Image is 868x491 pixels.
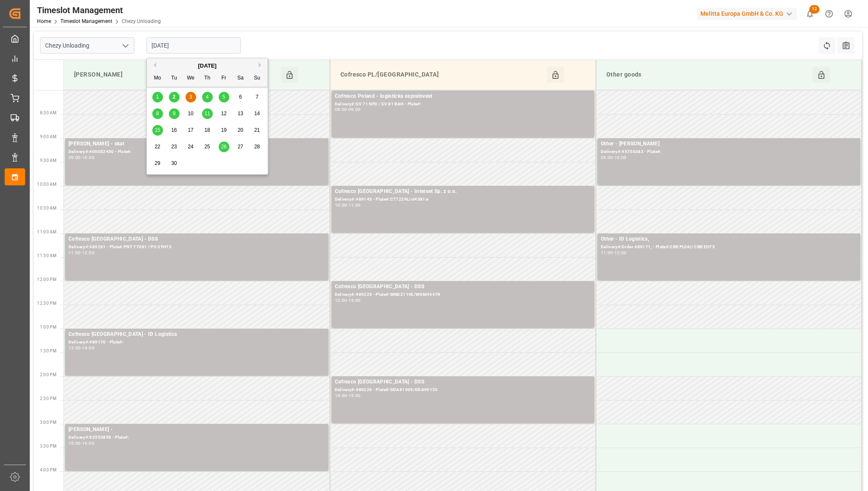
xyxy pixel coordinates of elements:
[335,101,591,108] div: Delivery#:SV 71 NFD / SV 81 BAH - Plate#:
[252,73,263,84] div: Su
[37,277,57,282] span: 12:00 PM
[335,298,347,302] div: 12:00
[69,244,325,251] div: Delivery#:489261 - Plate#:PNT 77081 / PO 3YH73
[40,134,57,139] span: 9:00 AM
[152,158,163,169] div: Choose Monday, September 29th, 2025
[151,62,156,68] button: Previous Month
[69,346,81,350] div: 13:00
[335,92,591,101] div: Cofresco Poland - logisticka osprainvest
[169,92,180,102] div: Choose Tuesday, September 2nd, 2025
[239,94,242,100] span: 6
[171,160,177,166] span: 30
[189,94,192,100] span: 3
[186,92,196,102] div: Choose Wednesday, September 3rd, 2025
[601,244,857,251] div: Delivery#:Order 489171, - Plate#:CBR PL06// CBR EH75
[69,426,325,434] div: [PERSON_NAME] -
[119,39,131,52] button: open menu
[254,144,260,150] span: 28
[219,125,229,136] div: Choose Friday, September 19th, 2025
[235,92,246,102] div: Choose Saturday, September 6th, 2025
[335,378,591,386] div: Cofresco [GEOGRAPHIC_DATA] - DSS
[219,108,229,119] div: Choose Friday, September 12th, 2025
[819,4,839,23] button: Help Center
[206,94,209,100] span: 4
[173,94,176,100] span: 2
[186,142,196,152] div: Choose Wednesday, September 24th, 2025
[235,108,246,119] div: Choose Saturday, September 13th, 2025
[171,144,177,150] span: 23
[152,92,163,102] div: Choose Monday, September 1st, 2025
[186,108,196,119] div: Choose Wednesday, September 10th, 2025
[154,144,160,150] span: 22
[37,4,161,17] div: Timeslot Management
[152,125,163,136] div: Choose Monday, September 15th, 2025
[219,73,229,84] div: Fr
[69,441,81,445] div: 15:00
[169,73,180,84] div: Tu
[69,140,325,148] div: [PERSON_NAME] - skat
[188,127,193,133] span: 17
[254,127,260,133] span: 21
[601,148,857,156] div: Delivery#:45756383 - Plate#:
[81,441,82,445] div: -
[335,108,347,111] div: 08:00
[603,67,813,83] div: Other goods
[188,111,193,116] span: 10
[235,73,246,84] div: Sa
[221,127,226,133] span: 19
[256,94,259,100] span: 7
[82,251,94,255] div: 12:00
[204,144,210,150] span: 25
[335,196,591,203] div: Delivery#:489145 - Plate#:CT7229L/ct4381w
[601,251,613,255] div: 11:00
[337,67,547,83] div: Cofresco PL/[GEOGRAPHIC_DATA]
[252,108,263,119] div: Choose Sunday, September 14th, 2025
[347,203,348,207] div: -
[156,94,159,100] span: 1
[40,158,57,163] span: 9:30 AM
[69,156,81,159] div: 09:00
[252,142,263,152] div: Choose Sunday, September 28th, 2025
[40,420,57,425] span: 3:00 PM
[40,468,57,472] span: 4:00 PM
[152,108,163,119] div: Choose Monday, September 8th, 2025
[613,251,614,255] div: -
[204,127,210,133] span: 18
[237,144,243,150] span: 27
[348,203,361,207] div: 11:00
[202,142,213,152] div: Choose Thursday, September 25th, 2025
[335,394,347,397] div: 14:00
[69,148,325,156] div: Delivery#:400052450 - Plate#:
[71,67,281,83] div: [PERSON_NAME]
[335,386,591,394] div: Delivery#:489226 - Plate#:GDA81505/GDA99133
[169,125,180,136] div: Choose Tuesday, September 16th, 2025
[40,325,57,329] span: 1:00 PM
[69,330,325,339] div: Cofresco [GEOGRAPHIC_DATA] - ID Logistics
[613,156,614,159] div: -
[40,372,57,377] span: 2:00 PM
[335,187,591,196] div: Cofresco [GEOGRAPHIC_DATA] - Interset Sp. z o.o.
[252,92,263,102] div: Choose Sunday, September 7th, 2025
[169,142,180,152] div: Choose Tuesday, September 23rd, 2025
[171,127,177,133] span: 16
[152,142,163,152] div: Choose Monday, September 22nd, 2025
[152,73,163,84] div: Mo
[254,111,260,116] span: 14
[202,125,213,136] div: Choose Thursday, September 18th, 2025
[614,156,627,159] div: 10:00
[800,4,819,23] button: show 12 new notifications
[37,301,57,306] span: 12:30 PM
[81,251,82,255] div: -
[37,18,51,24] a: Home
[335,291,591,298] div: Delivery#:489225 - Plate#:WND2119E/WGM4447R
[82,156,94,159] div: 10:00
[601,235,857,244] div: Other - ID Logistics,
[40,444,57,448] span: 3:30 PM
[169,158,180,169] div: Choose Tuesday, September 30th, 2025
[69,339,325,346] div: Delivery#:489170 - Plate#:
[202,108,213,119] div: Choose Thursday, September 11th, 2025
[37,253,57,258] span: 11:30 AM
[614,251,627,255] div: 12:00
[37,230,57,234] span: 11:00 AM
[69,235,325,244] div: Cofresco [GEOGRAPHIC_DATA] - DSS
